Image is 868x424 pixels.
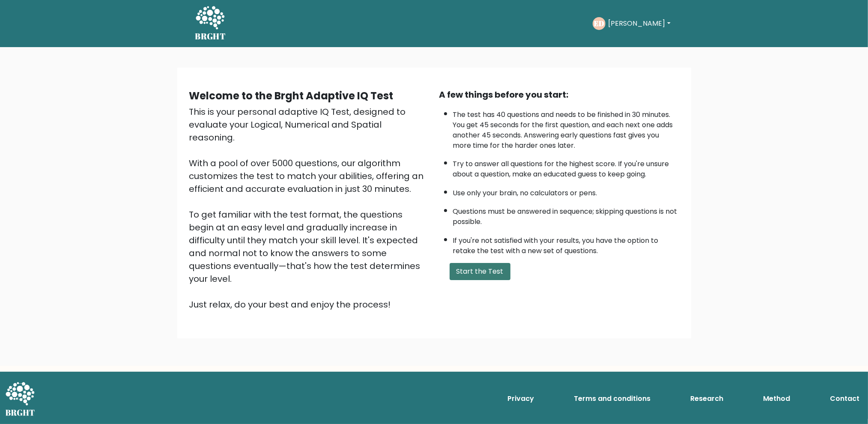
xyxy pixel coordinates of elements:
button: Start the Test [450,263,510,280]
text: ED [594,18,604,28]
button: [PERSON_NAME] [606,18,673,29]
h5: BRGHT [195,31,226,42]
b: Welcome to the Brght Adaptive IQ Test [189,89,394,103]
div: This is your personal adaptive IQ Test, designed to evaluate your Logical, Numerical and Spatial ... [189,105,429,311]
a: Research [687,390,727,407]
div: A few things before you start: [439,88,679,101]
a: BRGHT [195,3,226,44]
li: The test has 40 questions and needs to be finished in 30 minutes. You get 45 seconds for the firs... [453,105,679,151]
a: Method [760,390,793,407]
li: Questions must be answered in sequence; skipping questions is not possible. [453,202,679,227]
a: Contact [826,390,863,407]
li: If you're not satisfied with your results, you have the option to retake the test with a new set ... [453,231,679,256]
a: Privacy [504,390,537,407]
a: Terms and conditions [570,390,654,407]
li: Use only your brain, no calculators or pens. [453,184,679,198]
li: Try to answer all questions for the highest score. If you're unsure about a question, make an edu... [453,155,679,179]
